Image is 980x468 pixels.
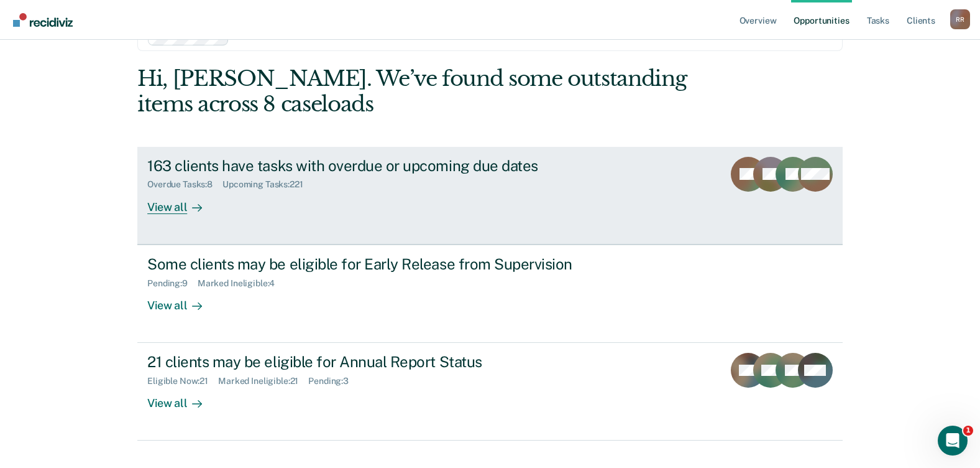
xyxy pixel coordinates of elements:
div: 163 clients have tasks with overdue or upcoming due dates [147,157,584,175]
div: Some clients may be eligible for Early Release from Supervision [147,255,584,273]
div: Marked Ineligible : 21 [218,376,308,386]
div: Overdue Tasks : 8 [147,179,222,190]
div: Hi, [PERSON_NAME]. We’ve found some outstanding items across 8 caseloads [137,66,702,117]
img: Recidiviz [13,13,73,27]
div: Upcoming Tasks : 221 [222,179,313,190]
div: Marked Ineligible : 4 [198,278,285,289]
div: View all [147,386,217,411]
div: View all [147,288,217,312]
div: R R [950,9,970,29]
div: 21 clients may be eligible for Annual Report Status [147,353,584,371]
span: 1 [963,426,973,436]
a: 21 clients may be eligible for Annual Report StatusEligible Now:21Marked Ineligible:21Pending:3Vi... [137,343,843,441]
div: Pending : 3 [308,376,359,386]
button: Profile dropdown button [950,9,970,29]
div: View all [147,190,217,214]
a: Some clients may be eligible for Early Release from SupervisionPending:9Marked Ineligible:4View all [137,245,843,343]
a: 163 clients have tasks with overdue or upcoming due datesOverdue Tasks:8Upcoming Tasks:221View all [137,147,843,245]
div: Eligible Now : 21 [147,376,218,386]
iframe: Intercom live chat [938,426,968,456]
div: Pending : 9 [147,278,198,289]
